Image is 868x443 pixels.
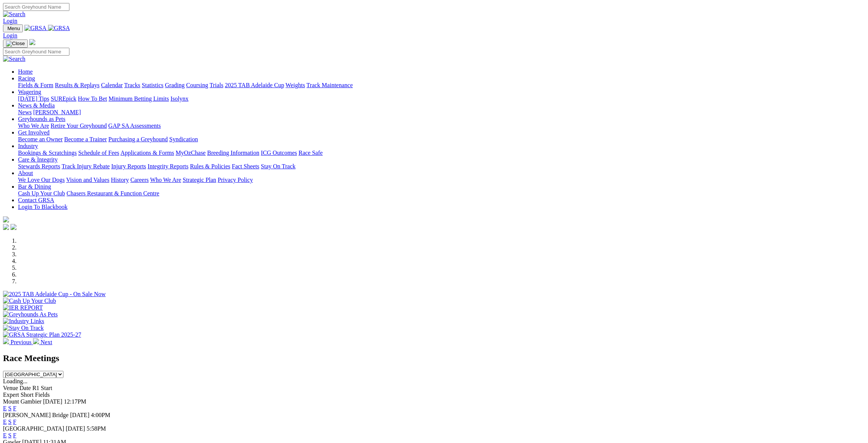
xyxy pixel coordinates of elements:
[169,136,198,142] a: Syndication
[3,398,42,405] span: Mount Gambier
[3,432,7,438] a: E
[11,339,32,345] span: Previous
[18,109,32,115] a: News
[3,412,69,418] span: [PERSON_NAME] Bridge
[43,398,63,405] span: [DATE]
[13,419,17,425] a: F
[62,163,110,169] a: Track Injury Rebate
[8,419,12,425] a: S
[209,82,223,88] a: Trials
[3,392,19,398] span: Expert
[51,95,76,102] a: SUREpick
[66,190,159,197] a: Chasers Restaurant & Function Centre
[190,163,230,169] a: Rules & Policies
[8,432,12,438] a: S
[18,122,49,129] a: Who We Are
[8,26,20,31] span: Menu
[18,82,865,89] div: Racing
[6,41,25,47] img: Close
[3,331,81,338] img: GRSA Strategic Plan 2025-27
[218,177,253,183] a: Privacy Policy
[18,170,33,176] a: About
[18,177,865,183] div: About
[3,216,9,222] img: logo-grsa-white.png
[286,82,305,88] a: Weights
[18,82,53,88] a: Fields & Form
[142,82,164,88] a: Statistics
[18,136,63,142] a: Become an Owner
[87,425,106,432] span: 5:58PM
[232,163,259,169] a: Fact Sheets
[18,116,65,122] a: Greyhounds as Pets
[18,197,54,203] a: Contact GRSA
[21,392,34,398] span: Short
[3,339,33,345] a: Previous
[183,177,216,183] a: Strategic Plan
[18,190,865,197] div: Bar & Dining
[3,325,44,331] img: Stay On Track
[207,150,259,156] a: Breeding Information
[101,82,123,88] a: Calendar
[3,3,69,11] input: Search
[3,48,69,56] input: Search
[13,405,17,411] a: F
[3,425,64,432] span: [GEOGRAPHIC_DATA]
[18,75,35,82] a: Racing
[108,122,161,129] a: GAP SA Assessments
[261,150,297,156] a: ICG Outcomes
[20,385,31,391] span: Date
[18,150,865,156] div: Industry
[18,183,51,190] a: Bar & Dining
[3,18,17,24] a: Login
[147,163,188,169] a: Integrity Reports
[18,68,33,75] a: Home
[55,82,99,88] a: Results & Replays
[124,82,140,88] a: Tracks
[3,353,865,363] h2: Race Meetings
[18,204,68,210] a: Login To Blackbook
[18,143,38,149] a: Industry
[3,378,27,384] span: Loading...
[3,56,26,62] img: Search
[78,150,119,156] a: Schedule of Fees
[33,109,81,115] a: [PERSON_NAME]
[32,385,52,391] span: R1 Start
[18,89,41,95] a: Wagering
[170,95,188,102] a: Isolynx
[64,136,107,142] a: Become a Trainer
[165,82,185,88] a: Grading
[307,82,353,88] a: Track Maintenance
[8,405,12,411] a: S
[298,150,322,156] a: Race Safe
[3,32,17,39] a: Login
[18,95,49,102] a: [DATE] Tips
[3,11,26,18] img: Search
[78,95,107,102] a: How To Bet
[18,129,50,136] a: Get Involved
[3,419,7,425] a: E
[3,24,23,32] button: Toggle navigation
[261,163,295,169] a: Stay On Track
[35,392,50,398] span: Fields
[18,150,77,156] a: Bookings & Scratchings
[13,432,17,438] a: F
[33,339,52,345] a: Next
[18,109,865,116] div: News & Media
[18,122,865,129] div: Greyhounds as Pets
[64,398,86,405] span: 12:17PM
[18,95,865,102] div: Wagering
[18,163,865,170] div: Care & Integrity
[29,39,35,45] img: logo-grsa-white.png
[3,318,44,325] img: Industry Links
[91,412,110,418] span: 4:00PM
[18,136,865,143] div: Get Involved
[225,82,284,88] a: 2025 TAB Adelaide Cup
[18,156,58,163] a: Care & Integrity
[70,412,90,418] span: [DATE]
[18,102,55,109] a: News & Media
[66,177,109,183] a: Vision and Values
[3,405,7,411] a: E
[186,82,208,88] a: Coursing
[108,136,168,142] a: Purchasing a Greyhound
[150,177,181,183] a: Who We Are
